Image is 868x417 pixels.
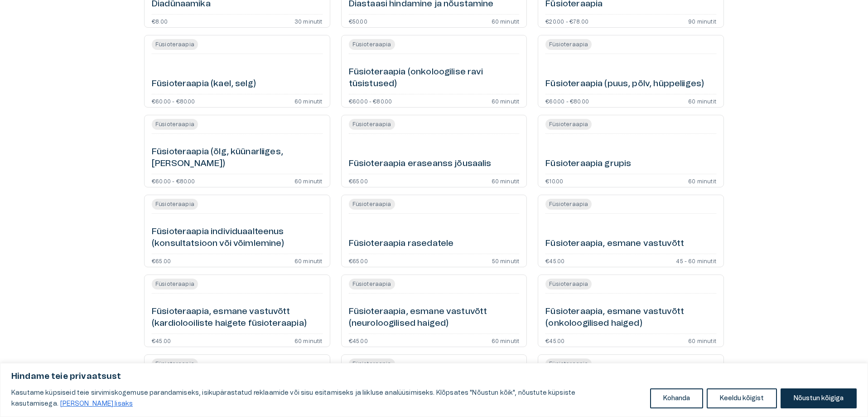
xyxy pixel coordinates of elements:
[707,388,777,408] button: Keeldu kõigist
[341,275,527,347] a: Open service booking details
[349,306,520,330] h6: Füsioteraapia, esmane vastuvõtt (neuroloogilised haiged)
[294,178,323,183] p: 60 minutit
[538,35,724,108] a: Open service booking details
[144,275,330,347] a: Open service booking details
[492,258,520,263] p: 50 minutit
[60,400,133,407] a: Loe lisaks
[545,306,716,330] h6: Füsioteraapia, esmane vastuvõtt (onkoloogilised haiged)
[152,78,256,90] h6: Füsioteraapia (kael, selg)
[688,18,716,24] p: 90 minutit
[349,40,395,49] span: Füsioteraapia
[688,98,716,103] p: 60 minutit
[152,258,171,263] p: €65.00
[152,120,198,128] span: Füsioteraapia
[538,275,724,347] a: Open service booking details
[341,115,527,187] a: Open service booking details
[144,195,330,267] a: Open service booking details
[152,360,198,368] span: Füsioteraapia
[294,338,323,343] p: 60 minutit
[152,178,195,183] p: €60.00 - €80.00
[11,388,643,409] p: Kasutame küpsiseid teie sirvimiskogemuse parandamiseks, isikupärastatud reklaamide või sisu esita...
[152,306,323,330] h6: Füsioteraapia, esmane vastuvõtt (kardiolooiliste haigete füsioteraapia)
[294,18,323,24] p: 30 minutit
[545,40,592,49] span: Füsioteraapia
[349,66,520,90] h6: Füsioteraapia (onkoloogilise ravi tüsistused)
[341,195,527,267] a: Open service booking details
[781,388,857,408] button: Nõustun kõigiga
[688,178,716,183] p: 60 minutit
[152,200,198,208] span: Füsioteraapia
[545,338,564,343] p: €45.00
[152,18,168,24] p: €8.00
[46,7,60,15] span: Help
[538,115,724,187] a: Open service booking details
[349,360,395,368] span: Füsioteraapia
[152,226,323,250] h6: Füsioteraapia individuaalteenus (konsultatsioon või võimlemine)
[349,158,492,170] h6: Füsioteraapia eraseanss jõusaalis
[492,338,520,343] p: 60 minutit
[545,280,592,288] span: Füsioteraapia
[11,371,857,382] p: Hindame teie privaatsust
[341,35,527,108] a: Open service booking details
[152,338,171,343] p: €45.00
[676,258,716,263] p: 45 - 60 minutit
[349,238,454,250] h6: Füsioteraapia rasedatele
[349,200,395,208] span: Füsioteraapia
[545,158,631,170] h6: Füsioteraapia grupis
[294,98,323,103] p: 60 minutit
[492,98,520,103] p: 60 minutit
[545,78,704,90] h6: Füsioteraapia (puus, põlv, hüppeliiges)
[545,120,592,128] span: Füsioteraapia
[152,98,195,103] p: €60.00 - €80.00
[545,258,564,263] p: €45.00
[688,338,716,343] p: 60 minutit
[152,40,198,49] span: Füsioteraapia
[349,258,368,263] p: €65.00
[349,98,392,103] p: €60.00 - €80.00
[152,280,198,288] span: Füsioteraapia
[144,115,330,187] a: Open service booking details
[349,178,368,183] p: €65.00
[545,200,592,208] span: Füsioteraapia
[144,35,330,108] a: Open service booking details
[545,18,588,24] p: €20.00 - €78.00
[545,360,592,368] span: Füsioteraapia
[349,18,367,24] p: €50.00
[349,120,395,128] span: Füsioteraapia
[492,178,520,183] p: 60 minutit
[152,146,323,170] h6: Füsioteraapia (õlg, küünarliiges, [PERSON_NAME])
[545,238,684,250] h6: Füsioteraapia, esmane vastuvõtt
[545,178,563,183] p: €10.00
[294,258,323,263] p: 60 minutit
[650,388,703,408] button: Kohanda
[349,280,395,288] span: Füsioteraapia
[349,338,368,343] p: €45.00
[545,98,589,103] p: €60.00 - €80.00
[492,18,520,24] p: 60 minutit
